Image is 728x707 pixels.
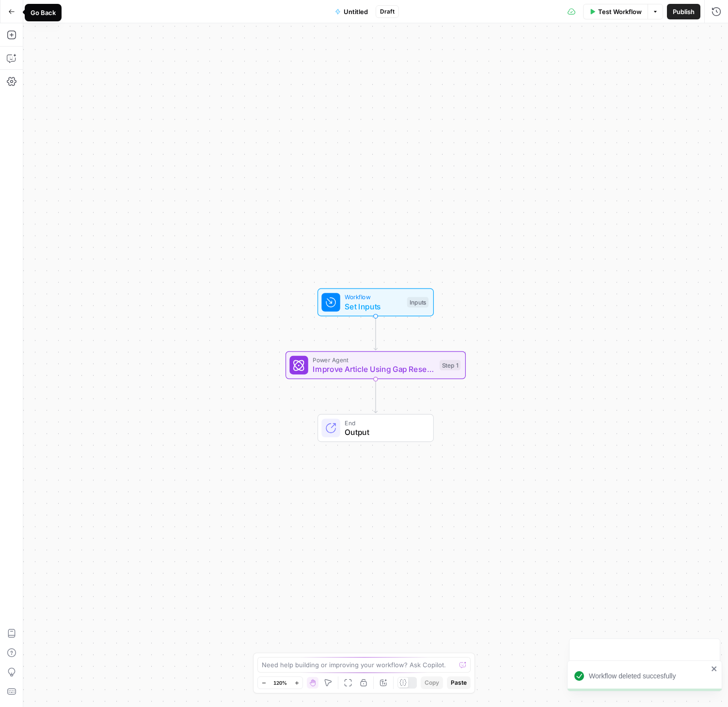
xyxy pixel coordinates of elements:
g: Edge from step_1 to end [374,379,377,413]
span: Publish [673,7,695,16]
span: Output [345,426,424,438]
button: Publish [667,4,700,19]
button: close [711,665,718,673]
g: Edge from start to step_1 [374,316,377,350]
span: Copy [425,678,439,687]
span: Workflow [345,292,402,302]
span: Power Agent [313,355,435,365]
span: Set Inputs [345,301,402,312]
div: Step 1 [440,360,460,370]
span: Test Workflow [598,7,642,16]
span: Draft [380,7,395,16]
div: Inputs [407,297,428,308]
div: WorkflowSet InputsInputs [285,289,466,317]
span: Improve Article Using Gap Research - Fork [313,363,435,375]
button: Test Workflow [583,4,648,19]
span: Paste [451,678,467,687]
button: Copy [421,676,443,689]
div: EndOutput [285,414,466,442]
span: 120% [273,679,287,687]
button: Paste [447,676,471,689]
div: Power AgentImprove Article Using Gap Research - ForkStep 1 [285,351,466,379]
span: Untitled [344,7,368,16]
div: Go Back [31,8,56,17]
button: Untitled [329,4,374,19]
span: End [345,418,424,427]
div: Workflow deleted succesfully [589,671,708,681]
